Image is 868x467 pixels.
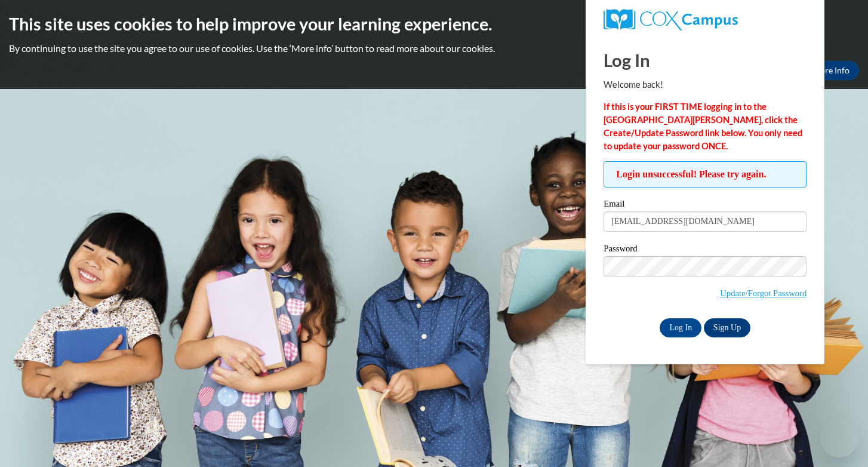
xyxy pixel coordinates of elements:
span: Login unsuccessful! Please try again. [604,161,807,188]
p: Welcome back! [604,78,807,91]
p: By continuing to use the site you agree to our use of cookies. Use the ‘More info’ button to read... [9,42,859,55]
label: Password [604,244,807,256]
a: Update/Forgot Password [720,288,807,298]
a: More Info [803,61,859,80]
input: Log In [660,318,701,337]
a: COX Campus [604,9,807,30]
label: Email [604,199,807,211]
h2: This site uses cookies to help improve your learning experience. [9,12,859,36]
img: COX Campus [604,9,737,30]
a: Sign Up [704,318,750,337]
h1: Log In [604,48,807,72]
strong: If this is your FIRST TIME logging in to the [GEOGRAPHIC_DATA][PERSON_NAME], click the Create/Upd... [604,102,802,151]
iframe: Button to launch messaging window [820,419,858,457]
